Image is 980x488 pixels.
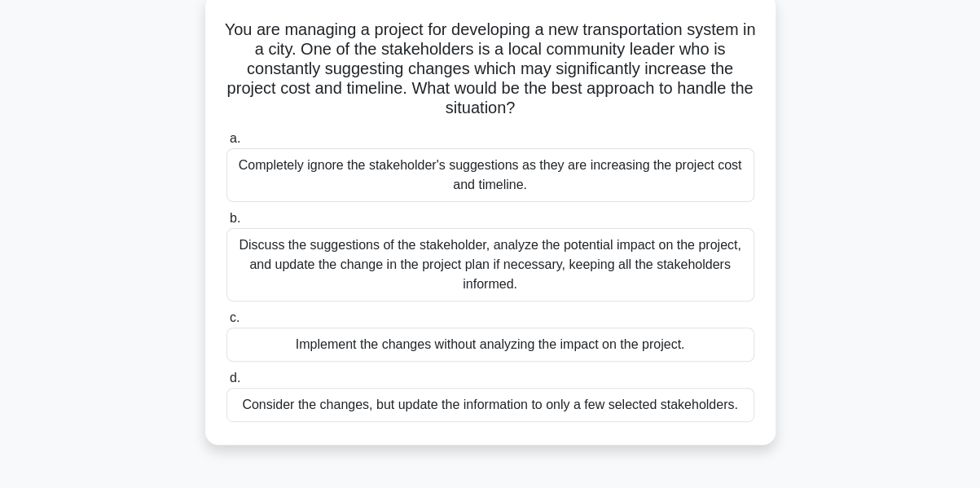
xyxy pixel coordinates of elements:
[230,371,240,385] span: d.
[230,211,240,225] span: b.
[226,148,754,202] div: Completely ignore the stakeholder's suggestions as they are increasing the project cost and timel...
[226,328,754,362] div: Implement the changes without analyzing the impact on the project.
[230,310,240,324] span: c.
[226,228,754,301] div: Discuss the suggestions of the stakeholder, analyze the potential impact on the project, and upda...
[230,131,240,145] span: a.
[226,388,754,422] div: Consider the changes, but update the information to only a few selected stakeholders.
[225,20,756,119] h5: You are managing a project for developing a new transportation system in a city. One of the stake...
